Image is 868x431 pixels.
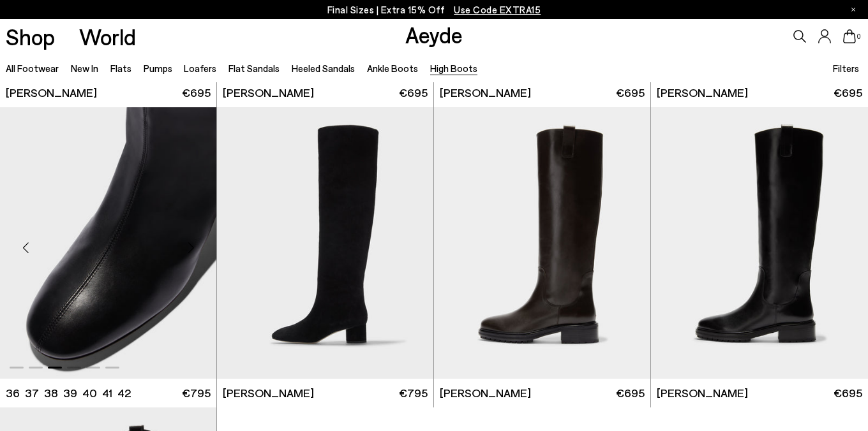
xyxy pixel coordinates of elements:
span: €695 [399,85,428,101]
li: 38 [44,385,58,401]
a: Pumps [144,62,172,74]
span: €695 [834,385,862,401]
a: Flats [110,62,131,74]
a: [PERSON_NAME] €695 [651,379,868,407]
span: [PERSON_NAME] [440,85,531,101]
span: €795 [399,385,428,401]
span: [PERSON_NAME] [657,385,748,401]
a: Flat Sandals [228,62,280,74]
a: Heeled Sandals [292,62,355,74]
a: Aeyde [405,21,463,48]
span: [PERSON_NAME] [6,85,97,101]
span: Navigate to /collections/ss25-final-sizes [454,4,541,15]
span: Filters [833,62,859,74]
div: Next slide [172,229,210,267]
a: [PERSON_NAME] €695 [434,78,650,107]
span: 0 [856,33,862,40]
img: Henry Knee-High Boots [434,107,650,379]
span: [PERSON_NAME] [440,385,531,401]
span: [PERSON_NAME] [223,385,314,401]
li: 41 [102,385,112,401]
span: [PERSON_NAME] [657,85,748,101]
a: [PERSON_NAME] €795 [217,379,433,407]
a: Loafers [184,62,216,74]
p: Final Sizes | Extra 15% Off [327,2,541,18]
a: [PERSON_NAME] €695 [217,78,433,107]
li: 39 [63,385,77,401]
a: High Boots [430,62,477,74]
span: [PERSON_NAME] [223,85,314,101]
li: 37 [25,385,39,401]
li: 42 [117,385,131,401]
span: €695 [834,85,862,101]
span: €795 [182,385,211,401]
a: All Footwear [6,62,59,74]
a: New In [71,62,98,74]
a: Shop [6,26,55,48]
img: Henry Knee-High Boots [651,107,868,379]
span: €695 [616,385,645,401]
ul: variant [6,385,127,401]
li: 36 [6,385,20,401]
a: [PERSON_NAME] €695 [434,379,650,407]
img: Willa Suede Over-Knee Boots [217,107,433,379]
span: €695 [616,85,645,101]
a: [PERSON_NAME] €695 [651,78,868,107]
span: €695 [182,85,211,101]
li: 40 [82,385,97,401]
a: Ankle Boots [367,62,418,74]
a: 0 [843,29,856,43]
a: World [79,26,136,48]
div: Previous slide [6,229,45,267]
